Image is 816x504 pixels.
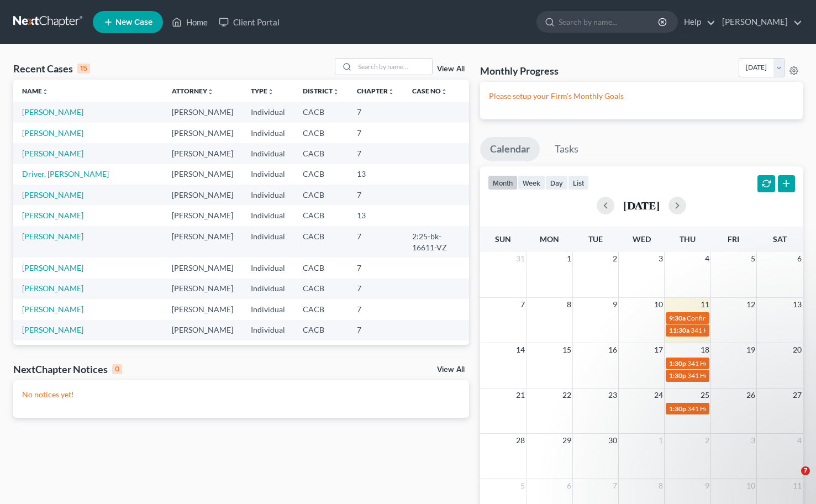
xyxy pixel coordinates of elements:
[588,234,603,244] span: Tue
[348,205,403,225] td: 13
[480,64,559,77] h3: Monthly Progress
[242,143,294,164] td: Individual
[612,252,618,265] span: 2
[607,343,618,356] span: 16
[792,343,803,356] span: 20
[348,226,403,258] td: 7
[348,185,403,205] td: 7
[796,252,803,265] span: 6
[669,314,686,322] span: 9:30a
[22,149,83,158] a: [PERSON_NAME]
[163,279,242,299] td: [PERSON_NAME]
[294,143,348,164] td: CACB
[561,343,572,356] span: 15
[242,123,294,143] td: Individual
[22,211,83,220] a: [PERSON_NAME]
[163,299,242,319] td: [PERSON_NAME]
[22,87,49,95] a: Nameunfold_more
[653,343,664,356] span: 17
[633,234,651,244] span: Wed
[515,434,526,447] span: 28
[242,226,294,258] td: Individual
[728,234,739,244] span: Fri
[540,234,559,244] span: Mon
[22,325,83,334] a: [PERSON_NAME]
[612,298,618,311] span: 9
[163,340,242,372] td: [PERSON_NAME]
[699,298,710,311] span: 11
[303,87,339,95] a: Districtunfold_more
[348,164,403,185] td: 13
[699,343,710,356] span: 18
[607,389,618,402] span: 23
[22,107,83,117] a: [PERSON_NAME]
[294,320,348,340] td: CACB
[545,137,588,161] a: Tasks
[115,18,152,27] span: New Case
[213,12,285,32] a: Client Portal
[657,252,664,265] span: 3
[515,389,526,402] span: 21
[348,320,403,340] td: 7
[653,389,664,402] span: 24
[687,359,786,368] span: 341 Hearing for [PERSON_NAME]
[441,88,448,95] i: unfold_more
[242,102,294,122] td: Individual
[294,185,348,205] td: CACB
[22,128,83,138] a: [PERSON_NAME]
[561,434,572,447] span: 29
[437,366,465,374] a: View All
[792,298,803,311] span: 13
[163,205,242,225] td: [PERSON_NAME]
[294,258,348,278] td: CACB
[699,389,710,402] span: 25
[403,226,469,258] td: 2:25-bk-16611-VZ
[704,479,710,492] span: 9
[495,234,511,244] span: Sun
[13,363,122,376] div: NextChapter Notices
[163,258,242,278] td: [PERSON_NAME]
[112,364,122,374] div: 0
[242,164,294,185] td: Individual
[22,389,460,400] p: No notices yet!
[242,185,294,205] td: Individual
[612,479,618,492] span: 7
[745,343,756,356] span: 19
[545,175,568,190] button: day
[519,298,526,311] span: 7
[242,205,294,225] td: Individual
[559,12,660,32] input: Search by name...
[242,340,294,372] td: Individual
[163,320,242,340] td: [PERSON_NAME]
[704,252,710,265] span: 4
[77,64,90,73] div: 15
[42,88,49,95] i: unfold_more
[717,12,802,32] a: [PERSON_NAME]
[294,226,348,258] td: CACB
[22,232,83,241] a: [PERSON_NAME]
[242,279,294,299] td: Individual
[163,143,242,164] td: [PERSON_NAME]
[687,371,786,380] span: 341 Hearing for [PERSON_NAME]
[518,175,545,190] button: week
[745,298,756,311] span: 12
[357,87,394,95] a: Chapterunfold_more
[669,326,689,334] span: 11:30a
[163,102,242,122] td: [PERSON_NAME]
[388,88,394,95] i: unfold_more
[348,299,403,319] td: 7
[669,371,686,380] span: 1:30p
[566,252,572,265] span: 1
[680,234,696,244] span: Thu
[778,466,805,493] iframe: Intercom live chat
[691,326,789,334] span: 341 Hearing for [PERSON_NAME]
[515,343,526,356] span: 14
[519,479,526,492] span: 5
[294,102,348,122] td: CACB
[166,12,213,32] a: Home
[750,252,756,265] span: 5
[242,258,294,278] td: Individual
[22,263,83,272] a: [PERSON_NAME]
[669,359,686,368] span: 1:30p
[267,88,274,95] i: unfold_more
